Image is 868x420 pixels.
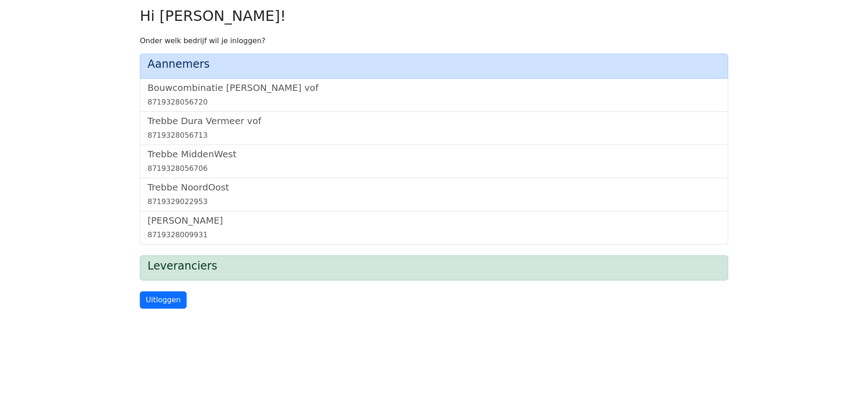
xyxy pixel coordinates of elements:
[148,82,720,108] a: Bouwcombinatie [PERSON_NAME] vof8719328056720
[148,196,720,207] div: 8719329022953
[148,215,720,226] h5: [PERSON_NAME]
[148,230,720,240] div: 8719328009931
[148,115,720,141] a: Trebbe Dura Vermeer vof8719328056713
[148,115,720,126] h5: Trebbe Dura Vermeer vof
[140,35,728,46] p: Onder welk bedrijf wil je inloggen?
[148,182,720,207] a: Trebbe NoordOost8719329022953
[140,7,728,25] h2: Hi [PERSON_NAME]!
[148,97,720,108] div: 8719328056720
[148,149,720,174] a: Trebbe MiddenWest8719328056706
[148,182,720,193] h5: Trebbe NoordOost
[148,82,720,93] h5: Bouwcombinatie [PERSON_NAME] vof
[148,215,720,240] a: [PERSON_NAME]8719328009931
[148,163,720,174] div: 8719328056706
[148,130,720,141] div: 8719328056713
[148,58,720,71] h4: Aannemers
[148,260,720,273] h4: Leveranciers
[148,149,720,160] h5: Trebbe MiddenWest
[140,291,187,309] a: Uitloggen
